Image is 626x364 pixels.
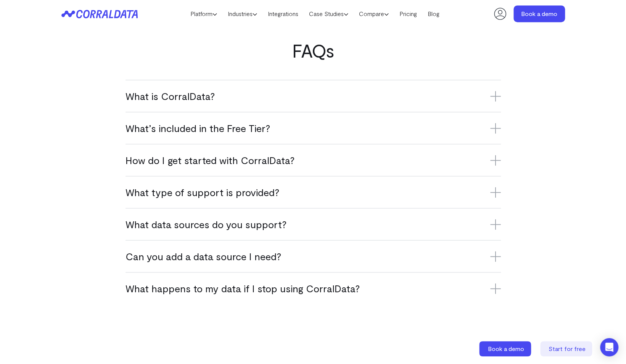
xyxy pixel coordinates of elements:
[126,154,501,166] h3: How do I get started with CorralData?
[422,8,445,19] a: Blog
[126,122,501,134] h3: What’s included in the Free Tier?
[540,341,594,356] a: Start for free
[513,5,565,22] a: Book a demo
[488,345,524,352] span: Book a demo
[126,250,501,263] h3: Can you add a data source I need?
[600,338,618,356] div: Open Intercom Messenger
[262,8,304,19] a: Integrations
[185,8,222,19] a: Platform
[126,282,501,295] h3: What happens to my data if I stop using CorralData?
[479,341,533,356] a: Book a demo
[549,345,586,352] span: Start for free
[126,90,501,102] h3: What is CorralData?
[222,8,262,19] a: Industries
[394,8,422,19] a: Pricing
[354,8,394,19] a: Compare
[126,186,501,198] h3: What type of support is provided?
[304,8,354,19] a: Case Studies
[61,40,565,61] h2: FAQs
[126,218,501,230] h3: What data sources do you support?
